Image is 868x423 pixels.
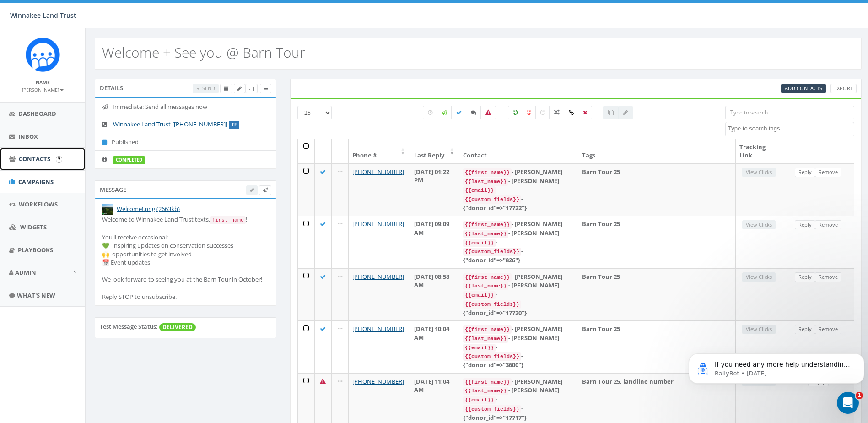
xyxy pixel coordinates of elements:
[17,291,55,299] span: What's New
[7,243,176,283] div: RallyBot says…
[463,247,574,264] div: - {"donor_id"=>"826"}
[18,178,54,186] span: Campaigns
[463,299,574,317] div: - {"donor_id"=>"17720"}
[7,60,176,97] div: Jessica says…
[578,216,736,268] td: Barn Tour 25
[781,84,826,93] a: Add Contacts
[56,156,62,163] input: Submit
[102,215,269,301] div: Welcome to Winnakee Land Trust texts, ! You’ll receive occasional: 💚 Inspiring updates on conserv...
[463,186,496,195] code: {{email}}
[795,325,815,334] a: Reply
[14,293,22,300] button: Emoji picker
[463,290,574,299] div: -
[423,106,437,119] label: Pending
[459,139,578,163] th: Contact
[463,325,574,334] div: - [PERSON_NAME]
[522,106,536,119] label: Negative
[463,282,508,290] code: {{last_name}}
[15,102,168,147] div: Yes! People can absolutely reply with pictures to your messages. Our platform supports multimedia...
[22,85,64,93] a: [PERSON_NAME]
[58,293,65,300] button: Start recording
[463,221,512,229] code: {{first_name}}
[95,180,276,199] div: Message
[463,195,574,212] div: - {"donor_id"=>"17722"}
[508,106,523,119] label: Positive
[43,293,51,300] button: Upload attachment
[40,66,168,84] div: can people reply with pictures to my messages
[463,352,521,361] code: {{custom_fields}}
[463,272,574,282] div: - [PERSON_NAME]
[7,33,73,53] div: How can I help?
[815,220,841,230] a: Remove
[410,139,459,163] th: Last Reply: activate to sort column ascending
[263,186,268,193] span: Send Test Message
[578,163,736,216] td: Barn Tour 25
[795,272,815,282] a: Reply
[19,200,58,208] span: Workflows
[578,106,592,119] label: Removed
[15,38,65,48] div: How can I help?
[15,249,124,258] div: Is that what you were looking for?
[117,205,180,213] a: Welcome!.png (2663kb)
[736,139,782,163] th: Tracking Link
[437,106,452,119] label: Sending
[815,272,841,282] a: Remove
[18,132,38,141] span: Inbox
[463,195,521,204] code: {{custom_fields}}
[26,5,41,20] img: Profile image for RallyBot
[20,223,47,231] span: Widgets
[143,4,161,21] button: Home
[463,273,512,282] code: {{first_name}}
[463,281,574,290] div: - [PERSON_NAME]
[224,85,229,92] span: Archive Campaign
[95,133,276,151] li: Published
[19,155,50,163] span: Contacts
[410,163,459,216] td: [DATE] 01:22 PM
[725,106,854,119] input: Type to search
[349,139,410,163] th: Phone #: activate to sort column ascending
[210,216,246,224] code: first_name
[463,344,496,352] code: {{email}}
[352,272,404,281] a: [PHONE_NUMBER]
[463,352,574,369] div: - {"donor_id"=>"3600"}
[685,334,868,398] iframe: Intercom notifications message
[463,300,521,309] code: {{custom_fields}}
[105,140,113,147] a: Source reference 115451603:
[352,325,404,333] a: [PHONE_NUMBER]
[463,378,512,386] code: {{first_name}}
[480,106,496,119] label: Bounced
[463,343,574,352] div: -
[463,168,512,177] code: {{first_name}}
[117,229,124,237] a: Source reference 127071852:
[815,325,841,334] a: Remove
[463,395,574,404] div: -
[7,97,176,242] div: Yes! People can absolutely reply with pictures to your messages. Our platform supports multimedia...
[410,216,459,268] td: [DATE] 09:09 AM
[15,152,168,196] div: You'll be able to see and respond to these picture replies through your inbox, just like text rep...
[15,268,36,277] span: Admin
[535,106,550,119] label: Neutral
[463,396,496,404] code: {{email}}
[8,273,175,289] textarea: Message…
[463,405,521,413] code: {{custom_fields}}
[463,177,574,186] div: - [PERSON_NAME]
[463,291,496,299] code: {{email}}
[159,323,196,331] span: DELIVERED
[578,268,736,320] td: Barn Tour 25
[463,229,574,238] div: - [PERSON_NAME]
[7,243,131,263] div: Is that what you were looking for?RallyBot • Just now
[463,404,574,422] div: - {"donor_id"=>"17717"}
[29,293,36,300] button: Gif picker
[10,11,76,20] span: Winnakee Land Trust
[113,120,227,128] a: Winnakee Land Trust [[PHONE_NUMBER]]
[95,98,276,116] li: Immediate: Send all messages now
[785,85,822,92] span: Add Contacts
[578,320,736,373] td: Barn Tour 25
[33,60,176,89] div: can people reply with pictures to my messages
[143,189,151,196] a: Source reference 11536617:
[15,265,68,271] div: RallyBot • Just now
[102,104,113,110] i: Immediate: Send all messages now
